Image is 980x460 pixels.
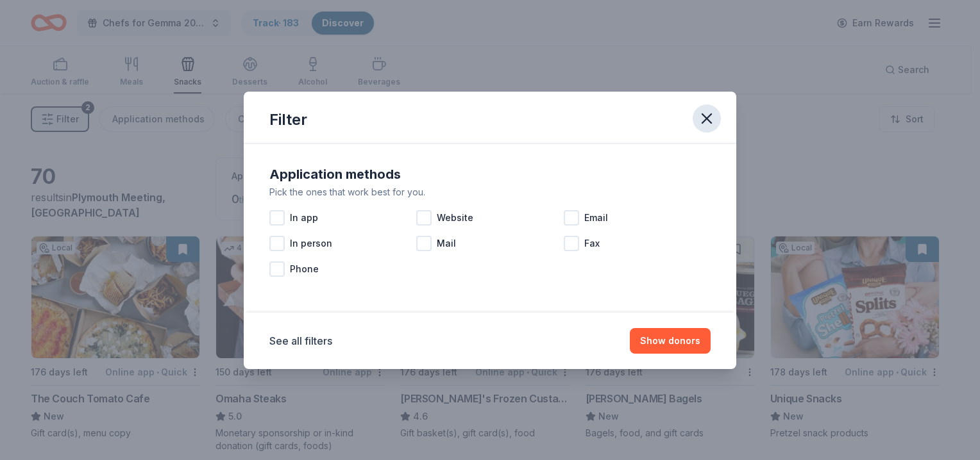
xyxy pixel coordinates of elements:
span: Fax [584,236,600,251]
span: In person [290,236,332,251]
div: Application methods [269,164,711,185]
div: Pick the ones that work best for you. [269,185,711,200]
span: Mail [437,236,456,251]
span: Website [437,210,473,226]
span: In app [290,210,318,226]
button: See all filters [269,333,332,349]
div: Filter [269,110,307,130]
span: Email [584,210,608,226]
button: Show donors [630,328,711,354]
span: Phone [290,261,319,277]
